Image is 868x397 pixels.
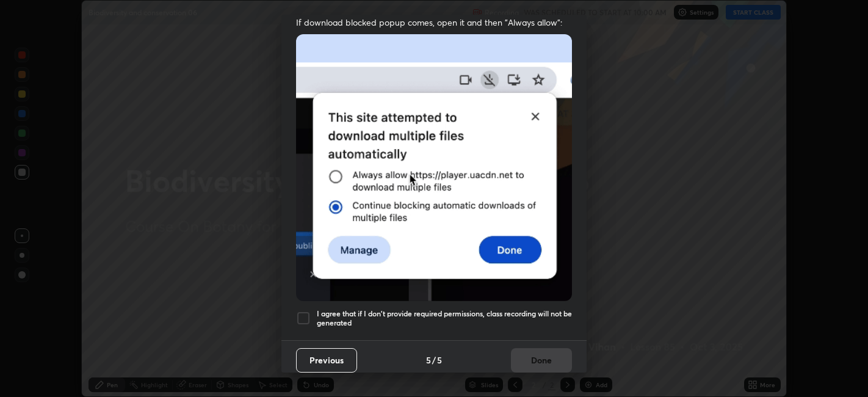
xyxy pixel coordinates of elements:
h4: 5 [437,354,442,366]
span: If download blocked popup comes, open it and then "Always allow": [296,16,572,28]
h4: / [432,354,436,366]
img: downloads-permission-blocked.gif [296,34,572,301]
button: Previous [296,348,357,373]
h4: 5 [426,354,431,366]
h5: I agree that if I don't provide required permissions, class recording will not be generated [317,309,572,328]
